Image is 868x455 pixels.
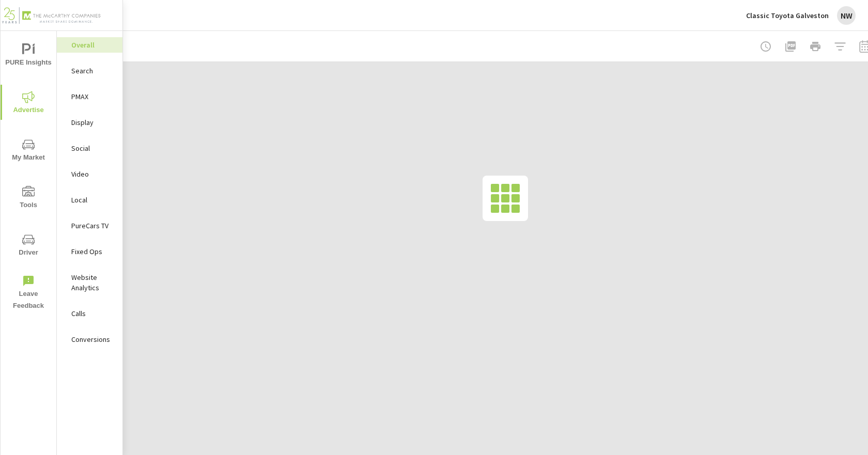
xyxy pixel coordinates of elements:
[71,308,114,319] p: Calls
[57,89,122,104] div: PMAX
[4,233,53,259] span: Driver
[57,270,122,295] div: Website Analytics
[71,221,114,231] p: PureCars TV
[4,186,53,211] span: Tools
[4,43,53,69] span: PURE Insights
[57,218,122,233] div: PureCars TV
[71,272,114,293] p: Website Analytics
[71,40,114,50] p: Overall
[4,275,53,312] span: Leave Feedback
[57,192,122,208] div: Local
[57,63,122,79] div: Search
[837,6,856,25] div: NW
[71,246,114,257] p: Fixed Ops
[71,195,114,205] p: Local
[71,91,114,102] p: PMAX
[57,244,122,259] div: Fixed Ops
[1,31,56,316] div: nav menu
[57,166,122,182] div: Video
[57,115,122,130] div: Display
[57,306,122,321] div: Calls
[71,334,114,344] p: Conversions
[71,169,114,179] p: Video
[71,66,114,76] p: Search
[746,11,829,20] p: Classic Toyota Galveston
[71,117,114,128] p: Display
[4,138,53,164] span: My Market
[57,37,122,53] div: Overall
[4,91,53,116] span: Advertise
[57,332,122,347] div: Conversions
[57,140,122,156] div: Social
[71,143,114,153] p: Social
